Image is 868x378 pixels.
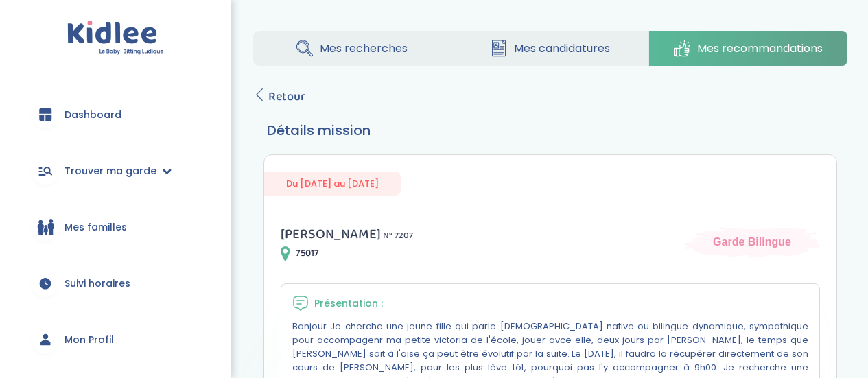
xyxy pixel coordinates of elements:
[697,40,823,57] span: Mes recommandations
[267,120,834,141] h3: Détails mission
[64,164,156,178] span: Trouver ma garde
[64,220,127,235] span: Mes familles
[649,31,847,66] a: Mes recommandations
[64,333,114,347] span: Mon Profil
[21,315,211,364] a: Mon Profil
[264,172,401,196] span: Du [DATE] au [DATE]
[253,31,451,66] a: Mes recherches
[314,296,383,311] span: Présentation :
[64,108,121,122] span: Dashboard
[383,228,413,243] span: N° 7207
[296,246,319,261] span: 75017
[21,146,211,196] a: Trouver ma garde
[64,276,130,291] span: Suivi horaires
[281,223,381,245] span: [PERSON_NAME]
[713,235,791,250] span: Garde Bilingue
[268,87,305,106] span: Retour
[21,90,211,139] a: Dashboard
[21,202,211,252] a: Mes familles
[514,40,610,57] span: Mes candidatures
[21,259,211,308] a: Suivi horaires
[451,31,649,66] a: Mes candidatures
[67,21,164,56] img: logo.svg
[253,87,305,106] a: Retour
[320,40,408,57] span: Mes recherches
